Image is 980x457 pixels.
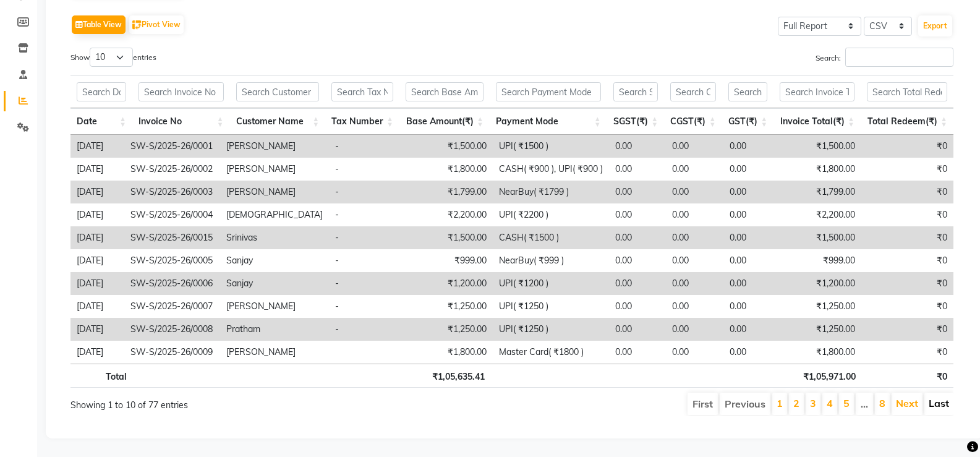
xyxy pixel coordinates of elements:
[329,226,403,249] td: -
[403,272,492,295] td: ₹1,200.00
[723,341,775,364] td: 0.00
[793,397,799,409] a: 2
[124,158,220,181] td: SW-S/2025-26/0002
[329,203,403,226] td: -
[862,364,953,388] th: ₹0
[493,203,609,226] td: UPI( ₹2200 )
[723,181,775,203] td: 0.00
[861,341,953,364] td: ₹0
[399,108,490,135] th: Base Amount(₹): activate to sort column ascending
[609,272,666,295] td: 0.00
[861,295,953,318] td: ₹0
[723,226,775,249] td: 0.00
[666,158,723,181] td: 0.00
[845,48,953,67] input: Search:
[861,318,953,341] td: ₹0
[493,272,609,295] td: UPI( ₹1200 )
[124,249,220,272] td: SW-S/2025-26/0005
[331,82,393,101] input: Search Tax Number
[843,397,850,409] a: 5
[609,135,666,158] td: 0.00
[609,181,666,203] td: 0.00
[775,318,861,341] td: ₹1,250.00
[90,48,133,67] select: Showentries
[70,295,124,318] td: [DATE]
[403,295,492,318] td: ₹1,250.00
[861,158,953,181] td: ₹0
[666,341,723,364] td: 0.00
[775,226,861,249] td: ₹1,500.00
[325,108,399,135] th: Tax Number: activate to sort column ascending
[220,135,329,158] td: [PERSON_NAME]
[124,318,220,341] td: SW-S/2025-26/0008
[613,82,658,101] input: Search SGST(₹)
[70,135,124,158] td: [DATE]
[666,181,723,203] td: 0.00
[723,203,775,226] td: 0.00
[827,397,833,409] a: 4
[609,226,666,249] td: 0.00
[861,181,953,203] td: ₹0
[70,364,133,388] th: Total
[723,272,775,295] td: 0.00
[70,158,124,181] td: [DATE]
[493,341,609,364] td: Master Card( ₹1800 )
[775,249,861,272] td: ₹999.00
[124,135,220,158] td: SW-S/2025-26/0001
[896,397,918,409] a: Next
[609,295,666,318] td: 0.00
[70,226,124,249] td: [DATE]
[723,249,775,272] td: 0.00
[329,181,403,203] td: -
[220,158,329,181] td: [PERSON_NAME]
[775,341,861,364] td: ₹1,800.00
[493,226,609,249] td: CASH( ₹1500 )
[777,397,783,409] a: 1
[816,48,953,67] label: Search:
[722,108,773,135] th: GST(₹): activate to sort column ascending
[723,135,775,158] td: 0.00
[879,397,885,409] a: 8
[918,15,952,36] button: Export
[403,135,492,158] td: ₹1,500.00
[670,82,716,101] input: Search CGST(₹)
[775,295,861,318] td: ₹1,250.00
[666,135,723,158] td: 0.00
[780,82,854,101] input: Search Invoice Total(₹)
[775,364,862,388] th: ₹1,05,971.00
[403,249,492,272] td: ₹999.00
[493,249,609,272] td: NearBuy( ₹999 )
[496,82,601,101] input: Search Payment Mode
[490,108,607,135] th: Payment Mode: activate to sort column ascending
[403,341,492,364] td: ₹1,800.00
[861,272,953,295] td: ₹0
[775,181,861,203] td: ₹1,799.00
[220,226,329,249] td: Srinivas
[400,364,491,388] th: ₹1,05,635.41
[861,135,953,158] td: ₹0
[124,272,220,295] td: SW-S/2025-26/0006
[124,295,220,318] td: SW-S/2025-26/0007
[609,341,666,364] td: 0.00
[220,203,329,226] td: [DEMOGRAPHIC_DATA]
[775,203,861,226] td: ₹2,200.00
[403,226,492,249] td: ₹1,500.00
[220,249,329,272] td: Sanjay
[609,249,666,272] td: 0.00
[609,158,666,181] td: 0.00
[861,203,953,226] td: ₹0
[607,108,665,135] th: SGST(₹): activate to sort column ascending
[664,108,722,135] th: CGST(₹): activate to sort column ascending
[773,108,861,135] th: Invoice Total(₹): activate to sort column ascending
[220,318,329,341] td: Pratham
[867,82,947,101] input: Search Total Redeem(₹)
[70,48,156,67] label: Show entries
[666,295,723,318] td: 0.00
[775,158,861,181] td: ₹1,800.00
[929,397,949,409] a: Last
[70,318,124,341] td: [DATE]
[861,226,953,249] td: ₹0
[493,135,609,158] td: UPI( ₹1500 )
[609,318,666,341] td: 0.00
[70,341,124,364] td: [DATE]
